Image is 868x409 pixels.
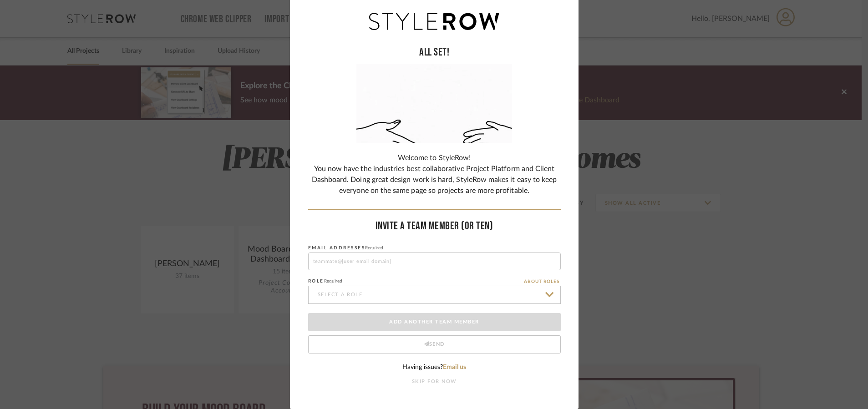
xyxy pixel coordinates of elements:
div: Welcome to StyleRow! You now have the industries best collaborative Project Platform and Client D... [308,152,561,210]
input: teammate@[user email domain] [308,252,561,270]
button: ABOUT ROLES [524,278,559,285]
div: Having issues? [308,363,561,372]
h1: ALL SET! [308,46,561,59]
span: Required [324,279,342,283]
img: handshake [356,64,512,143]
label: ROLE [308,278,342,284]
button: SKIP FOR NOW [412,378,457,386]
button: Add Another Team Member [308,313,561,331]
h1: Invite A TEAM Member (Or Ten) [308,220,561,233]
span: Required [365,246,383,250]
input: SELECT A ROLE [308,286,561,304]
a: Email us [443,364,466,370]
label: EMAIL ADDRESSES [308,245,384,251]
button: Send [308,335,561,353]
